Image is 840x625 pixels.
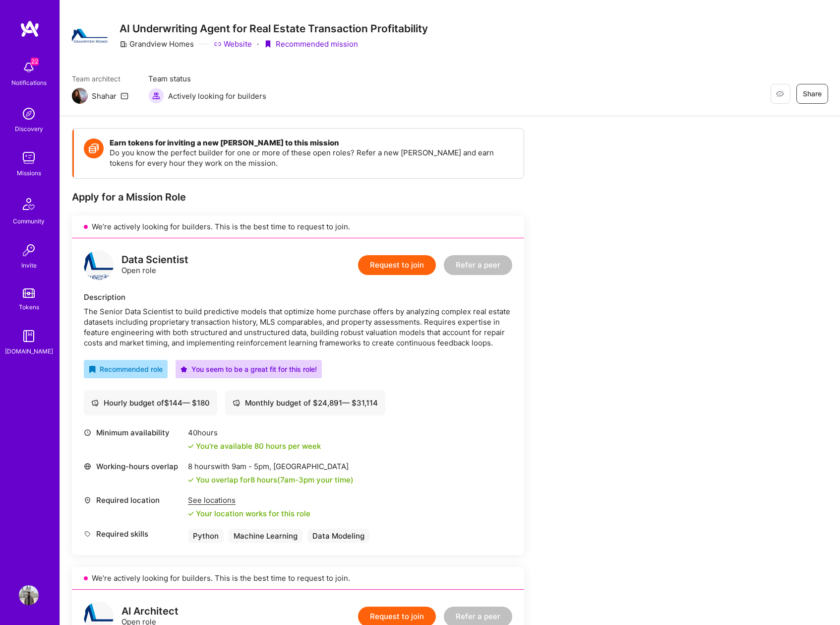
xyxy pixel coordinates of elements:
[358,255,436,275] button: Request to join
[196,475,354,485] div: You overlap for 8 hours ( your time)
[121,606,179,617] div: AI Architect
[72,191,524,204] div: Apply for a Mission Role
[120,22,428,35] h3: AI Underwriting Agent for Real Estate Transaction Profitability
[91,398,210,408] div: Hourly budget of $ 144 — $ 180
[72,567,524,590] div: We’re actively looking for builders. This is the best time to request to join.
[188,508,310,519] div: Your location works for this role
[188,529,224,543] div: Python
[280,475,314,485] span: 7am - 3pm
[188,443,194,449] i: icon Check
[31,58,39,66] span: 22
[307,529,369,543] div: Data Modeling
[19,326,39,346] img: guide book
[257,39,259,49] div: ·
[84,496,91,504] i: icon Location
[168,91,266,101] span: Actively looking for builders
[5,346,53,356] div: [DOMAIN_NAME]
[23,288,35,298] img: tokens
[19,148,39,168] img: teamwork
[19,58,39,77] img: bell
[264,39,358,49] div: Recommended mission
[15,124,43,134] div: Discovery
[180,364,317,374] div: You seem to be a great fit for this role!
[92,91,117,101] div: Shahar
[110,139,514,147] h4: Earn tokens for inviting a new [PERSON_NAME] to this mission
[84,139,104,158] img: Token icon
[13,216,45,226] div: Community
[84,495,183,505] div: Required location
[233,399,240,407] i: icon Cash
[188,511,194,517] i: icon Check
[89,364,163,374] div: Recommended role
[84,463,91,470] i: icon World
[148,88,164,104] img: Actively looking for builders
[19,104,39,124] img: discovery
[84,292,512,302] div: Description
[110,147,514,168] p: Do you know the perfect builder for one or more of these open roles? Refer a new [PERSON_NAME] an...
[188,495,310,505] div: See locations
[84,530,91,538] i: icon Tag
[17,192,41,216] img: Community
[188,427,321,438] div: 40 hours
[84,461,183,472] div: Working-hours overlap
[121,255,188,265] div: Data Scientist
[89,366,96,373] i: icon RecommendedBadge
[803,89,822,99] span: Share
[91,399,99,407] i: icon Cash
[121,255,188,276] div: Open role
[180,366,187,373] i: icon PurpleStar
[19,585,39,605] img: User Avatar
[776,90,784,98] i: icon EyeClosed
[19,240,39,260] img: Invite
[120,40,127,48] i: icon CompanyGray
[21,260,37,271] div: Invite
[148,73,266,84] span: Team status
[19,302,39,312] div: Tokens
[11,77,47,88] div: Notifications
[233,398,378,408] div: Monthly budget of $ 24,891 — $ 31,114
[188,461,354,472] div: 8 hours with [GEOGRAPHIC_DATA]
[188,477,194,483] i: icon Check
[120,92,128,100] i: icon Mail
[214,39,252,49] a: Website
[84,529,183,539] div: Required skills
[16,585,41,605] a: User Avatar
[264,40,272,48] i: icon PurpleRibbon
[72,29,108,43] img: Company Logo
[444,255,512,275] button: Refer a peer
[20,20,40,38] img: logo
[84,429,91,436] i: icon Clock
[72,215,524,238] div: We’re actively looking for builders. This is the best time to request to join.
[72,73,128,84] span: Team architect
[188,441,321,451] div: You're available 80 hours per week
[72,88,88,104] img: Team Architect
[17,168,41,178] div: Missions
[229,529,302,543] div: Machine Learning
[84,250,114,280] img: logo
[84,306,512,348] div: The Senior Data Scientist to build predictive models that optimize home purchase offers by analyz...
[230,462,273,471] span: 9am - 5pm ,
[796,84,828,104] button: Share
[84,427,183,438] div: Minimum availability
[120,39,194,49] div: Grandview Homes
